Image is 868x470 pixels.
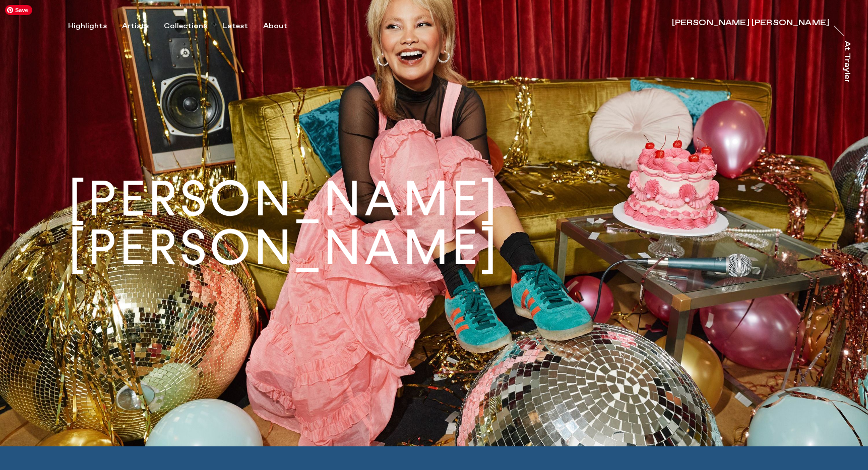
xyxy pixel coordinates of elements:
div: Collections [164,22,207,31]
button: Highlights [68,22,122,31]
button: Latest [222,22,263,31]
span: Save [5,5,32,15]
a: At Trayler [841,41,851,82]
a: [PERSON_NAME] [PERSON_NAME] [672,19,829,29]
button: Collections [164,22,222,31]
div: Latest [222,22,248,31]
div: About [263,22,287,31]
button: Artists [122,22,164,31]
div: Highlights [68,22,107,31]
div: Artists [122,22,149,31]
div: At Trayler [843,41,851,84]
h1: [PERSON_NAME] [PERSON_NAME] [68,175,800,272]
button: About [263,22,302,31]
